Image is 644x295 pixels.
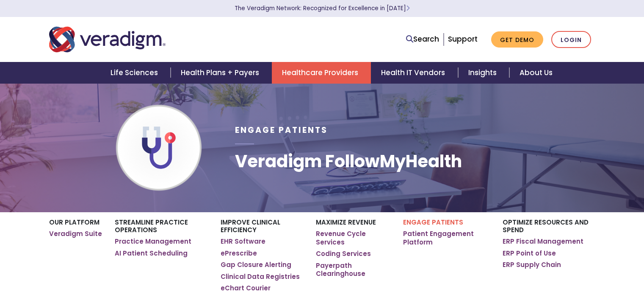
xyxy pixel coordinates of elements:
[316,230,390,246] a: Revenue Cycle Services
[100,62,171,84] a: Life Sciences
[458,62,509,84] a: Insights
[235,4,410,12] a: The Veradigm Network: Recognized for Excellence in [DATE]Learn More
[503,249,556,258] a: ERP Point of Use
[115,237,191,246] a: Practice Management
[221,249,257,258] a: ePrescribe
[406,34,439,45] a: Search
[235,151,462,171] h1: Veradigm FollowMyHealth
[221,237,265,246] a: EHR Software
[49,25,166,53] img: Veradigm logo
[316,250,371,258] a: Coding Services
[503,237,583,246] a: ERP Fiscal Management
[235,124,328,136] span: Engage Patients
[448,34,478,44] a: Support
[171,62,272,84] a: Health Plans + Payers
[49,230,102,238] a: Veradigm Suite
[491,31,543,48] a: Get Demo
[406,4,410,12] span: Learn More
[272,62,371,84] a: Healthcare Providers
[503,261,561,269] a: ERP Supply Chain
[509,62,563,84] a: About Us
[551,31,591,48] a: Login
[403,230,490,246] a: Patient Engagement Platform
[221,284,271,292] a: eChart Courier
[115,249,188,258] a: AI Patient Scheduling
[221,261,291,269] a: Gap Closure Alerting
[371,62,458,84] a: Health IT Vendors
[221,273,300,281] a: Clinical Data Registries
[316,261,390,278] a: Payerpath Clearinghouse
